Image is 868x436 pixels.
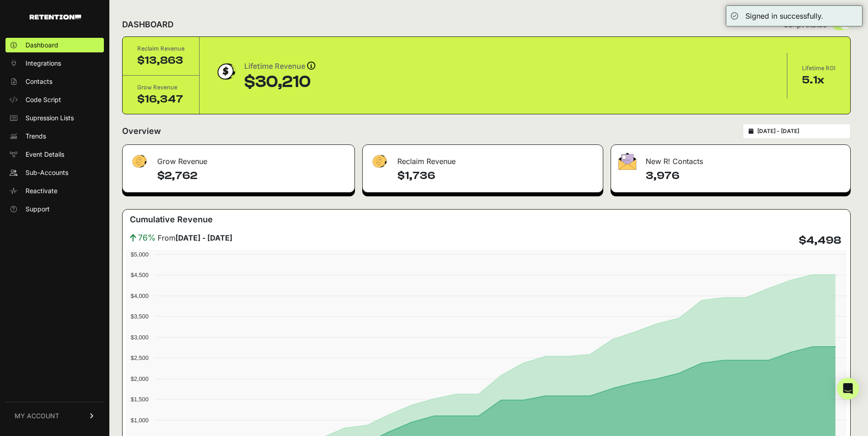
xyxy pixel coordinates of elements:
[5,129,104,144] a: Trends
[5,56,104,71] a: Integrations
[26,95,61,104] span: Code Script
[131,272,149,278] text: $4,500
[363,145,603,172] div: Reclaim Revenue
[131,334,149,341] text: $3,000
[214,60,237,83] img: dollar-coin-05c43ed7efb7bc0c12610022525b4bbbb207c7efeef5aecc26f025e68dcafac9.png
[137,44,185,53] div: Reclaim Revenue
[131,251,149,258] text: $5,000
[137,92,185,107] div: $16,347
[26,150,64,159] span: Event Details
[5,92,104,107] a: Code Script
[137,53,185,68] div: $13,863
[157,169,347,183] h4: $2,762
[15,411,59,421] span: MY ACCOUNT
[130,153,148,170] img: fa-dollar-13500eef13a19c4ab2b9ed9ad552e47b0d9fc28b02b83b90ba0e00f96d6372e9.png
[26,186,57,195] span: Reactivate
[618,153,637,170] img: fa-envelope-19ae18322b30453b285274b1b8af3d052b27d846a4fbe8435d1a52b978f639a2.png
[5,184,104,198] a: Reactivate
[26,168,68,177] span: Sub-Accounts
[131,313,149,320] text: $3,500
[5,402,104,430] a: MY ACCOUNT
[26,205,50,214] span: Support
[122,18,174,31] h2: DASHBOARD
[131,396,149,403] text: $1,500
[158,232,232,243] span: From
[130,213,213,226] h3: Cumulative Revenue
[26,113,74,123] span: Supression Lists
[799,233,841,248] h4: $4,498
[26,59,61,68] span: Integrations
[802,73,836,87] div: 5.1x
[26,77,52,86] span: Contacts
[5,147,104,162] a: Event Details
[131,292,149,299] text: $4,000
[138,231,156,244] span: 76%
[131,417,149,424] text: $1,000
[30,15,81,20] img: Retention.com
[244,60,315,73] div: Lifetime Revenue
[5,74,104,89] a: Contacts
[131,354,149,361] text: $2,500
[5,38,104,52] a: Dashboard
[26,41,58,50] span: Dashboard
[244,73,315,91] div: $30,210
[5,111,104,125] a: Supression Lists
[611,145,850,172] div: New R! Contacts
[646,169,843,183] h4: 3,976
[802,64,836,73] div: Lifetime ROI
[122,125,161,138] h2: Overview
[175,233,232,242] strong: [DATE] - [DATE]
[26,132,46,141] span: Trends
[137,83,185,92] div: Grow Revenue
[370,153,388,170] img: fa-dollar-13500eef13a19c4ab2b9ed9ad552e47b0d9fc28b02b83b90ba0e00f96d6372e9.png
[837,378,859,400] div: Open Intercom Messenger
[397,169,596,183] h4: $1,736
[745,10,823,21] div: Signed in successfully.
[131,375,149,382] text: $2,000
[123,145,354,172] div: Grow Revenue
[5,202,104,216] a: Support
[5,165,104,180] a: Sub-Accounts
